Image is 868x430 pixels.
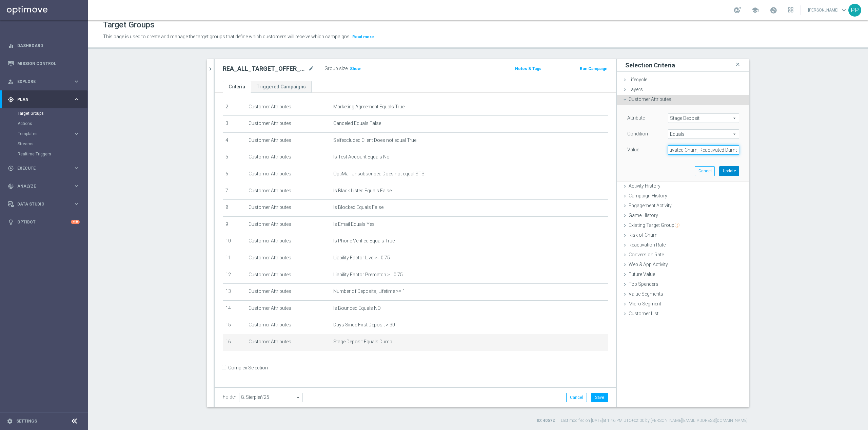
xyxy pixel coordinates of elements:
span: Customer Attributes [629,96,671,102]
i: settings [7,418,13,424]
button: Data Studio keyboard_arrow_right [7,201,80,207]
button: play_circle_outline Execute keyboard_arrow_right [7,166,80,171]
span: Customer List [629,311,658,316]
span: Analyze [17,184,73,188]
div: Plan [8,96,73,103]
div: Optibot [8,213,80,231]
div: +10 [71,220,80,224]
td: Customer Attributes [246,149,331,166]
div: Analyze [8,183,73,189]
span: Data Studio [17,202,73,206]
div: Streams [18,139,87,149]
span: Stage Deposit Equals Dump [333,339,392,345]
td: Customer Attributes [246,250,331,267]
a: Actions [18,121,71,126]
button: Cancel [695,166,715,176]
div: Dashboard [8,37,80,55]
label: Complex Selection [228,365,268,371]
td: Customer Attributes [246,200,331,217]
i: lightbulb [8,219,14,225]
td: 4 [223,132,246,149]
div: Explore [8,79,73,85]
span: Game History [629,213,658,218]
div: lightbulb Optibot +10 [7,219,80,225]
td: 7 [223,183,246,200]
span: Is Phone Verified Equals True [333,238,395,244]
div: Realtime Triggers [18,149,87,159]
td: 5 [223,149,246,166]
td: 3 [223,116,246,133]
a: [PERSON_NAME]keyboard_arrow_down [807,5,848,15]
button: gps_fixed Plan keyboard_arrow_right [7,97,80,102]
button: Mission Control [7,61,80,66]
span: Activity History [629,183,660,189]
i: keyboard_arrow_right [73,165,80,171]
a: Mission Control [17,55,80,72]
td: 15 [223,317,246,334]
td: Customer Attributes [246,300,331,317]
td: Customer Attributes [246,99,331,116]
i: chevron_right [207,66,214,72]
span: Marketing Agreement Equals True [333,104,405,110]
button: person_search Explore keyboard_arrow_right [7,79,80,84]
td: 11 [223,250,246,267]
div: Execute [8,165,73,171]
label: Last modified on [DATE] at 1:46 PM UTC+02:00 by [PERSON_NAME][EMAIL_ADDRESS][DOMAIN_NAME] [561,418,748,424]
span: Top Spenders [629,281,658,287]
span: Liability Factor Prematch >= 0.75 [333,272,403,278]
button: track_changes Analyze keyboard_arrow_right [7,184,80,189]
span: Lifecycle [629,77,647,82]
button: Read more [352,33,375,41]
i: equalizer [8,43,14,49]
div: Templates [18,129,87,139]
span: Is Test Account Equals No [333,154,390,160]
label: Folder [223,394,236,400]
td: Customer Attributes [246,233,331,250]
i: play_circle_outline [8,165,14,171]
span: Existing Target Group [629,222,679,228]
span: Engagement Activity [629,203,672,208]
td: 10 [223,233,246,250]
td: 13 [223,284,246,301]
span: Is Black Listed Equals False [333,188,392,194]
button: chevron_right [207,59,214,79]
td: Customer Attributes [246,166,331,183]
td: 12 [223,267,246,284]
td: Customer Attributes [246,132,331,149]
a: Dashboard [17,37,80,55]
i: mode_edit [308,65,314,73]
a: Criteria [223,81,251,93]
span: Web & App Activity [629,262,668,267]
td: 8 [223,200,246,217]
span: Plan [17,98,73,102]
i: keyboard_arrow_right [73,78,80,85]
span: school [751,6,759,14]
a: Target Groups [18,111,71,116]
button: equalizer Dashboard [7,43,80,48]
lable: Attribute [627,115,645,121]
span: Is Email Equals Yes [333,221,375,227]
i: keyboard_arrow_right [73,201,80,207]
div: PP [848,4,861,17]
span: keyboard_arrow_down [840,6,848,14]
td: 9 [223,216,246,233]
td: 16 [223,334,246,351]
span: Layers [629,87,643,92]
span: Days Since First Deposit > 30 [333,322,395,328]
span: This page is used to create and manage the target groups that define which customers will receive... [103,34,351,39]
td: 6 [223,166,246,183]
span: Templates [18,132,66,136]
div: Target Groups [18,108,87,119]
i: track_changes [8,183,14,189]
span: Explore [17,80,73,84]
span: Selfexcluded Client Does not equal True [333,137,416,143]
span: Conversion Rate [629,252,664,257]
div: Templates [18,132,73,136]
button: Cancel [566,393,587,402]
td: Customer Attributes [246,216,331,233]
label: : [348,66,349,71]
td: Customer Attributes [246,267,331,284]
span: Show [350,66,361,71]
